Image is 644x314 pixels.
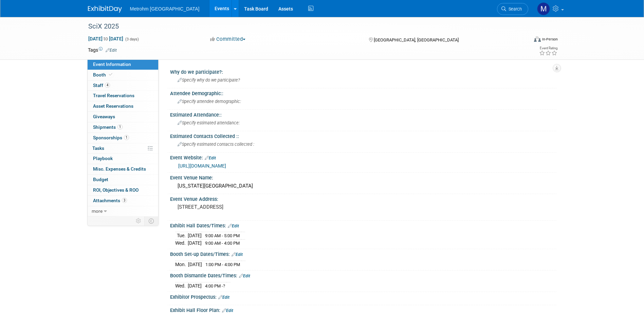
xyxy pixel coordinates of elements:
div: In-Person [542,37,558,42]
a: Staff4 [88,81,158,91]
a: ROI, Objectives & ROO [88,185,158,195]
span: Booth [93,72,114,77]
a: Edit [106,48,117,53]
td: Mon. [175,261,188,268]
td: Wed. [175,282,188,289]
td: [DATE] [188,239,202,246]
span: 4 [105,83,110,88]
span: Specify estimated contacts collected : [178,142,254,147]
div: Event Venue Name: [170,173,556,181]
span: 1 [124,135,129,140]
img: Format-Inperson.png [534,36,541,42]
a: Event Information [88,59,158,70]
img: ExhibitDay [88,6,122,13]
td: [DATE] [188,232,202,240]
span: Playbook [93,156,113,161]
span: more [92,208,103,214]
td: Wed. [175,239,188,246]
td: Personalize Event Tab Strip [133,216,145,225]
a: Edit [218,295,229,300]
span: Travel Reservations [93,93,134,98]
div: Estimated Contacts Collected :: [170,131,556,140]
div: Booth Set-up Dates/Times: [170,249,556,258]
a: more [88,206,158,216]
div: Event Venue Address: [170,194,556,203]
div: Event Format [488,35,558,46]
div: Why do we participate?: [170,67,556,75]
td: Tue. [175,232,188,240]
a: Budget [88,175,158,185]
a: Misc. Expenses & Credits [88,164,158,174]
span: Tasks [92,145,104,151]
td: [DATE] [188,261,202,268]
span: Specify why do we participate? [178,77,240,83]
td: Toggle Event Tabs [144,216,158,225]
span: 9:00 AM - 4:00 PM [205,241,240,246]
span: ROI, Objectives & ROO [93,187,139,193]
a: Sponsorships1 [88,133,158,143]
a: Edit [239,274,250,278]
a: Tasks [88,143,158,154]
i: Booth reservation complete [109,73,112,76]
span: [GEOGRAPHIC_DATA], [GEOGRAPHIC_DATA] [374,37,459,42]
span: Giveaways [93,114,115,119]
a: Edit [232,252,243,257]
span: Shipments [93,124,123,130]
span: Attachments [93,198,127,203]
span: Search [506,6,522,12]
div: [US_STATE][GEOGRAPHIC_DATA] [175,181,551,191]
div: Estimated Attendance:: [170,110,556,118]
a: Giveaways [88,112,158,122]
a: Edit [205,156,216,160]
img: Michelle Simoes [537,2,550,15]
span: 1:00 PM - 4:00 PM [205,262,240,267]
a: Travel Reservations [88,91,158,101]
a: Search [497,3,528,15]
span: Event Information [93,62,131,67]
span: 1 [117,124,123,129]
span: 9:00 AM - 5:00 PM [205,233,240,238]
a: Asset Reservations [88,101,158,111]
a: Shipments1 [88,122,158,133]
span: to [103,36,109,41]
a: Attachments3 [88,196,158,206]
div: Exhibit Hall Dates/Times: [170,221,556,229]
button: Committed [208,36,248,43]
pre: [STREET_ADDRESS] [178,204,324,210]
div: SciX 2025 [86,20,518,33]
td: Tags [88,47,117,53]
div: Booth Dismantle Dates/Times: [170,271,556,279]
div: Exhibit Hall Floor Plan: [170,305,556,314]
span: [DATE] [DATE] [88,36,124,42]
a: Playbook [88,154,158,164]
span: Sponsorships [93,135,129,140]
div: Event Website: [170,153,556,161]
span: Budget [93,177,108,182]
a: [URL][DOMAIN_NAME] [178,163,226,169]
div: Event Rating [539,47,557,50]
a: Edit [222,308,233,313]
a: Booth [88,70,158,80]
a: Edit [228,224,239,228]
div: Exhibitor Prospectus: [170,292,556,301]
span: 3 [122,198,127,203]
span: Staff [93,83,110,88]
span: Specify attendee demographic: [178,99,241,104]
span: Misc. Expenses & Credits [93,166,146,172]
span: (3 days) [125,37,139,41]
span: Asset Reservations [93,103,133,109]
td: [DATE] [188,282,202,289]
div: Attendee Demographic:: [170,88,556,97]
span: Metrohm [GEOGRAPHIC_DATA] [130,6,200,12]
span: 4:00 PM - [205,283,225,289]
span: ? [223,283,225,289]
span: Specify estimated attendance: [178,120,240,125]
